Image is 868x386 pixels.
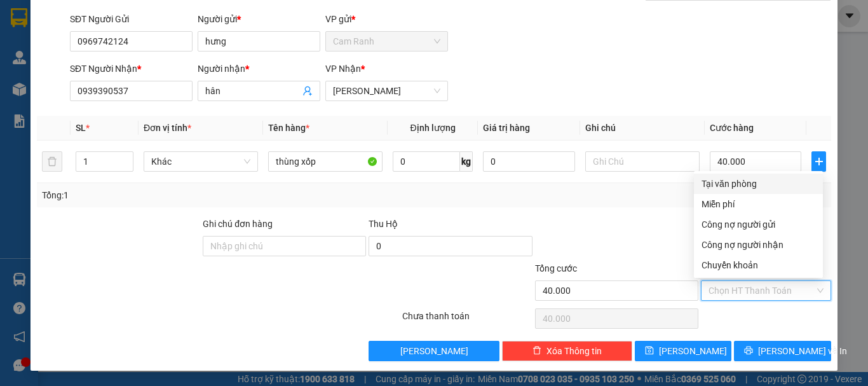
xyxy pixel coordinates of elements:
[401,309,534,331] div: Chưa thanh toán
[11,26,100,41] div: chú bộ
[11,11,100,26] div: Cam Ranh
[325,64,361,74] span: VP Nhận
[694,235,823,255] div: Cước gửi hàng sẽ được ghi vào công nợ của người nhận
[151,152,250,171] span: Khác
[11,12,31,25] span: Gửi:
[635,341,732,361] button: save[PERSON_NAME]
[42,188,336,202] div: Tổng: 1
[744,346,753,356] span: printer
[107,67,134,97] span: Chưa thu :
[203,236,366,256] input: Ghi chú đơn hàng
[460,151,473,172] span: kg
[483,123,530,133] span: Giá trị hàng
[532,346,541,356] span: delete
[483,151,574,172] input: 0
[812,156,825,167] span: plus
[109,11,198,26] div: Quận 5
[659,344,727,358] span: [PERSON_NAME]
[333,81,440,100] span: Phạm Ngũ Lão
[502,341,632,361] button: deleteXóa Thông tin
[580,116,705,141] th: Ghi chú
[70,12,193,26] div: SĐT Người Gửi
[107,67,199,98] div: 110.000
[42,151,62,172] button: delete
[400,344,468,358] span: [PERSON_NAME]
[302,86,313,96] span: user-add
[585,151,700,172] input: Ghi Chú
[70,62,193,76] div: SĐT Người Nhận
[76,123,86,133] span: SL
[702,177,815,191] div: Tại văn phòng
[811,151,826,172] button: plus
[268,151,383,172] input: VD: Bàn, Ghế
[535,263,577,273] span: Tổng cước
[144,123,191,133] span: Đơn vị tính
[702,197,815,211] div: Miễn phí
[410,123,455,133] span: Định lượng
[109,12,139,25] span: Nhận:
[268,123,309,133] span: Tên hàng
[198,62,320,76] div: Người nhận
[758,344,847,358] span: [PERSON_NAME] và In
[333,32,440,51] span: Cam Ranh
[369,341,499,361] button: [PERSON_NAME]
[645,346,654,356] span: save
[109,26,198,41] div: tuấn
[198,12,320,26] div: Người gửi
[546,344,602,358] span: Xóa Thông tin
[369,219,398,229] span: Thu Hộ
[702,258,815,272] div: Chuyển khoản
[702,238,815,252] div: Công nợ người nhận
[325,12,448,26] div: VP gửi
[702,217,815,231] div: Công nợ người gửi
[710,123,754,133] span: Cước hàng
[734,341,831,361] button: printer[PERSON_NAME] và In
[109,41,198,59] div: 0392791090
[694,214,823,235] div: Cước gửi hàng sẽ được ghi vào công nợ của người gửi
[11,41,100,59] div: 0368782849
[203,219,273,229] label: Ghi chú đơn hàng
